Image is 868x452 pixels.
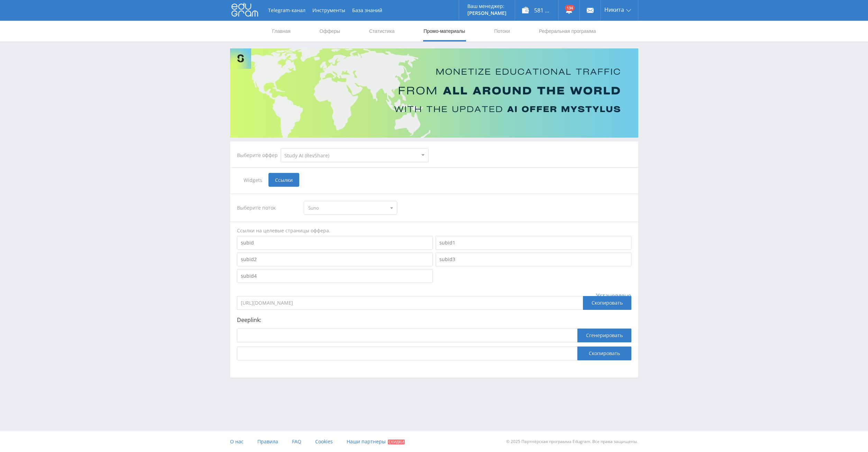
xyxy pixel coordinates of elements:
p: [PERSON_NAME] [467,10,506,16]
a: Потоки [493,21,511,41]
span: Suno [308,201,386,214]
div: Ссылки на целевые страницы оффера. [237,227,631,234]
span: Никита [604,7,624,12]
a: Главная [272,21,291,41]
input: subid1 [436,236,631,250]
div: Выберите оффер [237,153,281,158]
span: Установлено [596,293,631,299]
a: О нас [230,431,244,452]
div: Выберите поток [237,201,297,215]
button: Сгенерировать [577,329,631,342]
div: © 2025 Партнёрская программа Edugram. Все права защищены. [437,431,638,452]
a: Офферы [319,21,341,41]
span: Cookies [315,438,333,445]
span: Правила [257,438,278,445]
a: FAQ [292,431,301,452]
a: Промо-материалы [423,21,466,41]
span: О нас [230,438,244,445]
span: Ссылки [268,173,299,187]
input: subid [237,236,433,250]
a: Статистика [368,21,395,41]
a: Cookies [315,431,333,452]
p: Ваш менеджер: [467,3,506,9]
a: Наши партнеры Скидки [347,431,405,452]
input: subid3 [436,252,631,266]
span: FAQ [292,438,301,445]
span: Скидки [388,440,405,444]
input: subid2 [237,252,433,266]
p: Deeplink: [237,317,631,323]
img: Banner [230,48,638,138]
input: subid4 [237,269,433,283]
div: Скопировать [583,296,631,310]
span: Widgets [237,173,268,187]
a: Реферальная программа [538,21,597,41]
button: Скопировать [577,347,631,360]
span: Наши партнеры [347,438,386,445]
a: Правила [257,431,278,452]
